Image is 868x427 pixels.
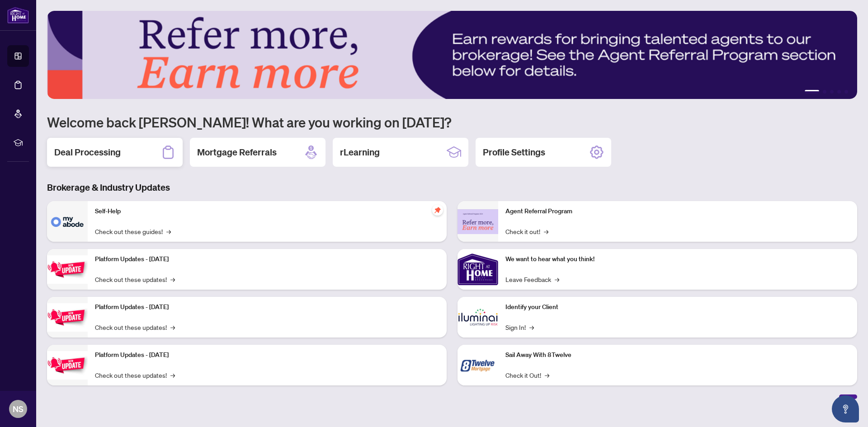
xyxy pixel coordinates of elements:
button: 5 [844,90,848,94]
p: Platform Updates - [DATE] [95,302,439,312]
img: Platform Updates - June 23, 2025 [47,351,88,380]
span: → [544,226,548,236]
p: Platform Updates - [DATE] [95,254,439,264]
h1: Welcome back [PERSON_NAME]! What are you working on [DATE]? [47,113,857,131]
span: → [170,322,175,332]
span: → [170,370,175,380]
button: 2 [823,90,826,94]
p: Platform Updates - [DATE] [95,350,439,360]
img: logo [7,7,29,23]
img: We want to hear what you think! [458,249,498,290]
a: Check out these updates!→ [95,322,175,332]
p: Self-Help [95,206,439,216]
span: → [545,370,549,380]
span: NS [13,403,24,415]
a: Check out these updates!→ [95,370,175,380]
h2: Deal Processing [54,146,121,159]
button: 4 [837,90,841,94]
span: → [529,322,534,332]
button: 1 [805,90,819,94]
p: We want to hear what you think! [505,254,850,264]
h2: Mortgage Referrals [197,146,277,159]
p: Agent Referral Program [505,206,850,216]
a: Leave Feedback→ [505,274,559,284]
h2: rLearning [340,146,380,159]
img: Self-Help [47,201,88,242]
span: → [555,274,559,284]
img: Platform Updates - July 21, 2025 [47,255,88,284]
span: → [170,274,175,284]
a: Check it Out!→ [505,370,549,380]
a: Check out these guides!→ [95,226,171,236]
img: Sail Away With 8Twelve [458,345,498,385]
h2: Profile Settings [483,146,545,159]
p: Identify your Client [505,302,850,312]
a: Sign In!→ [505,322,534,332]
span: → [166,226,171,236]
img: Identify your Client [458,297,498,338]
img: Agent Referral Program [458,209,498,234]
img: Slide 0 [47,11,857,99]
img: Platform Updates - July 8, 2025 [47,303,88,332]
button: Open asap [832,395,859,422]
a: Check it out!→ [505,226,548,236]
p: Sail Away With 8Twelve [505,350,850,360]
span: pushpin [432,205,443,216]
h3: Brokerage & Industry Updates [47,181,857,194]
button: 3 [830,90,834,94]
a: Check out these updates!→ [95,274,175,284]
